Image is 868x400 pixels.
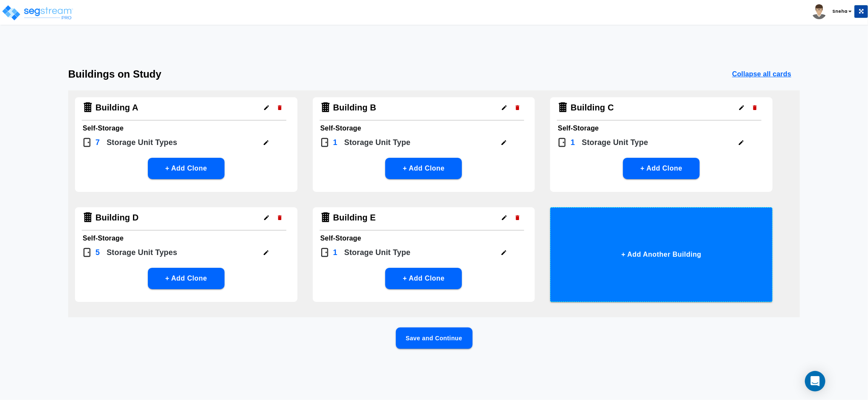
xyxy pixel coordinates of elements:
img: Door Icon [557,137,567,148]
img: Building Icon [320,101,332,113]
p: Storage Unit Type [344,137,411,148]
button: + Add Clone [148,268,225,289]
img: Door Icon [320,137,330,148]
p: Collapse all cards [732,69,791,79]
b: Sneha [832,8,848,14]
p: 1 [571,137,575,148]
h4: Building D [95,212,138,223]
p: Storage Unit Type s [107,137,177,148]
p: 7 [95,137,100,148]
img: avatar.png [812,4,827,19]
p: Storage Unit Type [344,247,411,258]
img: Building Icon [82,212,94,223]
img: Door Icon [82,137,92,148]
img: Building Icon [320,212,332,223]
h4: Building E [333,212,376,223]
h4: Building C [571,102,614,113]
h6: Self-Storage [320,232,528,244]
button: + Add Clone [148,158,225,179]
button: + Add Clone [623,158,700,179]
button: + Add Clone [385,268,462,289]
h4: Building A [95,102,138,113]
div: Open Intercom Messenger [805,371,825,391]
h6: Self-Storage [320,122,528,134]
p: 1 [333,137,337,148]
p: 5 [95,247,100,258]
p: Storage Unit Type s [107,247,177,258]
img: Building Icon [82,101,94,113]
h4: Building B [333,102,376,113]
img: Door Icon [82,247,92,258]
img: Door Icon [320,247,330,258]
img: Building Icon [557,101,569,113]
img: logo_pro_r.png [1,4,74,21]
h6: Self-Storage [83,122,290,134]
p: 1 [333,247,337,258]
h6: Self-Storage [83,232,290,244]
button: + Add Clone [385,158,462,179]
p: Storage Unit Type [582,137,649,148]
button: Save and Continue [396,328,473,349]
button: + Add Another Building [550,207,773,302]
h6: Self-Storage [558,122,765,134]
h3: Buildings on Study [68,68,161,80]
